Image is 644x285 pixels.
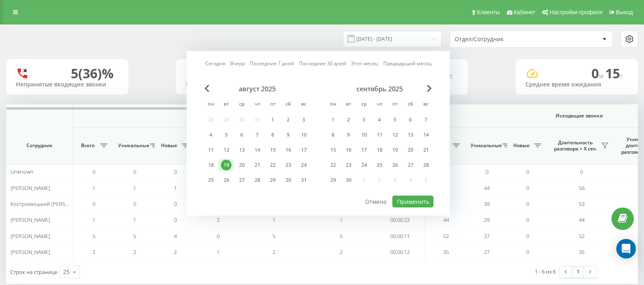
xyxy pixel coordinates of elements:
[236,130,247,140] div: 6
[298,130,309,140] div: 10
[579,184,585,192] span: 56
[92,168,95,175] span: 0
[283,130,293,140] div: 9
[92,200,95,208] span: 0
[374,115,385,125] div: 4
[375,228,426,244] td: 00:00:11
[402,144,418,156] div: сб 20 сент. 2025 г.
[373,99,385,111] abbr: четверг
[186,81,288,88] div: Принятые входящие звонки
[579,216,585,223] span: 44
[327,115,338,125] div: 1
[387,144,402,156] div: пт 19 сент. 2025 г.
[11,248,50,256] span: [PERSON_NAME]
[511,142,532,149] span: Новые
[204,85,209,92] span: Previous Month
[174,168,177,175] span: 0
[387,159,402,171] div: пт 26 сент. 2025 г.
[297,99,310,111] abbr: воскресенье
[217,232,220,240] span: 0
[218,174,234,186] div: вт 26 авг. 2025 г.
[267,160,278,170] div: 22
[299,60,346,67] a: Последние 30 дней
[343,160,354,170] div: 23
[265,114,280,126] div: пт 1 авг. 2025 г.
[358,130,369,140] div: 10
[605,64,623,82] span: 15
[484,216,490,223] span: 29
[341,129,356,141] div: вт 9 сент. 2025 г.
[221,130,231,140] div: 5
[526,184,529,192] span: 0
[418,129,433,141] div: вс 14 сент. 2025 г.
[389,115,400,125] div: 5
[374,160,385,170] div: 25
[203,159,218,171] div: пн 18 авг. 2025 г.
[298,160,309,170] div: 24
[234,174,249,186] div: ср 27 авг. 2025 г.
[174,184,177,192] span: 1
[221,160,231,170] div: 19
[549,9,602,15] span: Настройки профиля
[389,99,401,111] abbr: пятница
[341,159,356,171] div: вт 23 сент. 2025 г.
[325,85,433,93] div: сентябрь 2025
[218,129,234,141] div: вт 5 авг. 2025 г.
[296,129,311,141] div: вс 10 авг. 2025 г.
[236,160,247,170] div: 20
[267,130,278,140] div: 8
[92,184,95,192] span: 1
[235,99,248,111] abbr: среда
[392,196,433,208] button: Применить
[358,145,369,155] div: 17
[203,129,218,141] div: пн 4 авг. 2025 г.
[218,159,234,171] div: вт 19 авг. 2025 г.
[325,159,341,171] div: пн 22 сент. 2025 г.
[526,248,529,256] span: 0
[405,160,415,170] div: 27
[205,145,216,155] div: 11
[552,139,599,152] span: Длительность разговора > Х сек.
[92,248,95,256] span: 2
[252,145,262,155] div: 14
[298,115,309,125] div: 3
[249,60,294,67] a: Последние 7 дней
[525,81,628,88] div: Среднее время ожидания
[92,216,95,223] span: 1
[387,129,402,141] div: пт 12 сент. 2025 г.
[296,114,311,126] div: вс 3 авг. 2025 г.
[620,71,623,80] span: c
[298,175,309,186] div: 31
[358,160,369,170] div: 24
[405,145,415,155] div: 20
[526,168,529,175] span: 0
[273,232,275,240] span: 5
[11,200,91,208] span: Костромицький [PERSON_NAME]
[133,232,136,240] span: 5
[616,9,633,15] span: Выход
[535,267,556,276] div: 1 - 6 из 6
[273,216,275,223] span: 1
[218,144,234,156] div: вт 12 авг. 2025 г.
[387,114,402,126] div: пт 5 сент. 2025 г.
[343,115,354,125] div: 2
[265,144,280,156] div: пт 15 авг. 2025 г.
[402,114,418,126] div: сб 6 сент. 2025 г.
[579,232,585,240] span: 52
[234,144,249,156] div: ср 13 авг. 2025 г.
[484,248,490,256] span: 27
[405,130,415,140] div: 13
[283,115,293,125] div: 2
[375,212,426,228] td: 00:00:22
[526,232,529,240] span: 0
[325,114,341,126] div: пн 1 сент. 2025 г.
[455,36,552,43] div: Отдел/Сотрудник
[273,248,275,256] span: 2
[11,168,33,175] span: Unknown
[443,216,449,223] span: 44
[420,160,431,170] div: 28
[356,144,371,156] div: ср 17 сент. 2025 г.
[374,130,385,140] div: 11
[296,144,311,156] div: вс 17 авг. 2025 г.
[572,266,584,278] a: 1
